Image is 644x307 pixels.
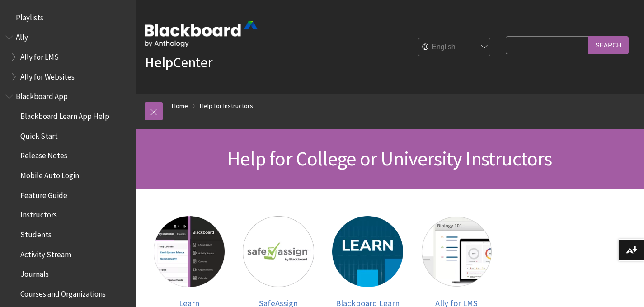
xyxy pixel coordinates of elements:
[20,168,79,180] span: Mobile Auto Login
[332,216,403,287] img: Blackboard Learn App
[145,21,258,47] img: Blackboard by Anthology
[588,36,629,54] input: Search
[16,30,28,42] span: Ally
[227,146,552,171] span: Help for College or University Instructors
[20,49,59,61] span: Ally for LMS
[172,100,188,112] a: Home
[421,216,492,287] img: Ally for LMS
[154,216,225,287] img: Learn
[20,109,109,121] span: Blackboard Learn App Help
[20,247,71,259] span: Activity Stream
[418,38,491,57] select: Site Language Selector
[20,128,58,141] span: Quick Start
[145,53,212,71] a: HelpCenter
[200,100,253,112] a: Help for Instructors
[20,148,67,161] span: Release Notes
[20,208,57,220] span: Instructors
[5,30,130,85] nav: Book outline for Anthology Ally Help
[20,286,106,298] span: Courses and Organizations
[243,216,314,287] img: SafeAssign
[16,10,43,22] span: Playlists
[145,53,173,71] strong: Help
[20,188,67,200] span: Feature Guide
[20,69,75,81] span: Ally for Websites
[5,10,130,25] nav: Book outline for Playlists
[20,227,52,239] span: Students
[20,267,49,279] span: Journals
[16,89,68,101] span: Blackboard App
